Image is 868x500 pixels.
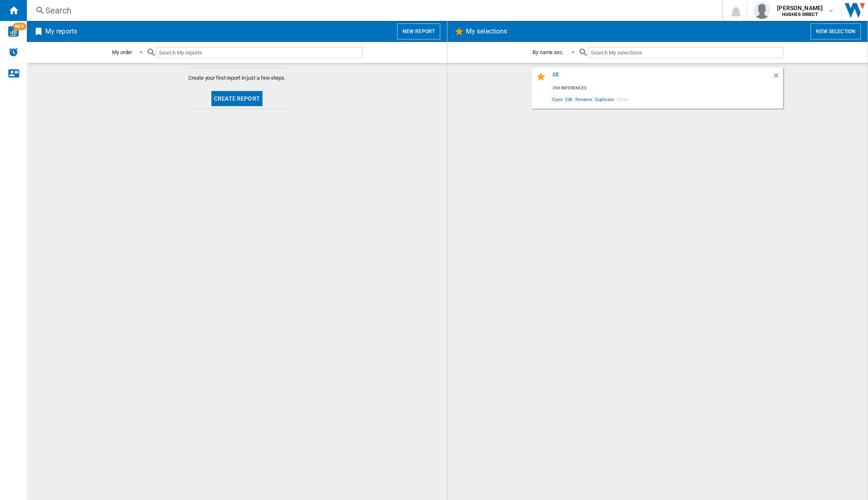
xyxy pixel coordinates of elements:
[533,49,564,55] div: By name asc.
[45,5,700,16] div: Search
[551,83,783,94] div: 290 references
[8,26,19,37] img: wise-card.svg
[811,23,861,39] button: New selection
[188,74,286,82] span: Create your first report in just a few steps.
[564,94,574,105] span: Edit
[616,94,630,105] span: Share
[44,23,79,39] h2: My reports
[588,47,783,58] input: Search My selections
[464,23,509,39] h2: My selections
[772,72,783,83] div: Delete
[551,94,564,105] span: Open
[397,23,440,39] button: New report
[8,47,18,57] img: alerts-logo.svg
[777,4,823,12] span: [PERSON_NAME]
[754,2,770,19] img: profile.jpg
[156,47,363,58] input: Search My reports
[112,49,132,55] div: My order
[782,12,818,17] b: HUGHES DIRECT
[551,72,772,83] div: ce
[13,23,26,30] span: NEW
[574,94,593,105] span: Rename
[594,94,616,105] span: Duplicate
[211,91,262,106] button: Create report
